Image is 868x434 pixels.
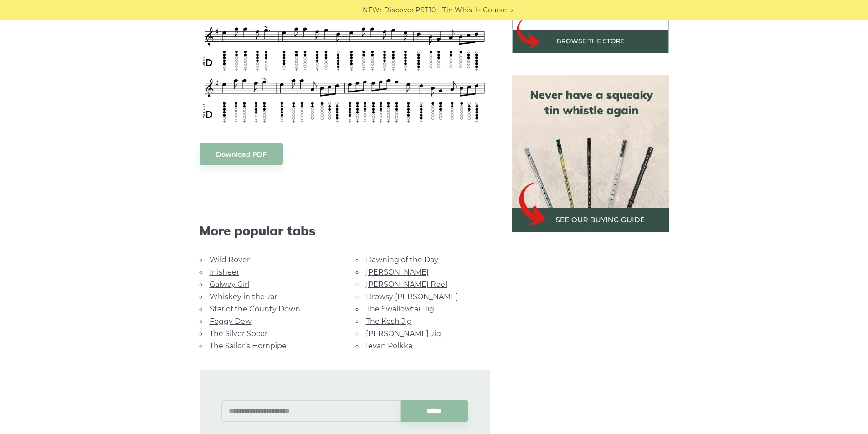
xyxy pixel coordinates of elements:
[366,305,434,313] a: The Swallowtail Jig
[200,223,490,239] span: More popular tabs
[416,5,507,15] a: PST10 - Tin Whistle Course
[200,143,283,165] a: Download PDF
[366,268,429,276] a: [PERSON_NAME]
[210,255,250,264] a: Wild Rover
[384,5,414,15] span: Discover
[512,75,669,232] img: tin whistle buying guide
[210,342,287,350] a: The Sailor’s Hornpipe
[366,317,412,326] a: The Kesh Jig
[210,268,239,276] a: Inisheer
[210,280,249,289] a: Galway Girl
[210,329,267,338] a: The Silver Spear
[366,329,441,338] a: [PERSON_NAME] Jig
[366,342,412,350] a: Ievan Polkka
[210,305,300,313] a: Star of the County Down
[366,292,458,301] a: Drowsy [PERSON_NAME]
[210,317,252,326] a: Foggy Dew
[210,292,277,301] a: Whiskey in the Jar
[363,5,381,15] span: NEW:
[366,255,438,264] a: Dawning of the Day
[366,280,447,289] a: [PERSON_NAME] Reel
